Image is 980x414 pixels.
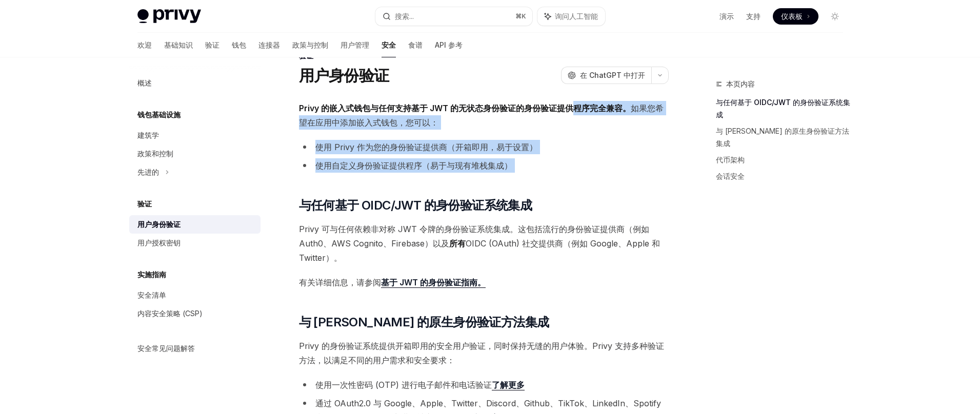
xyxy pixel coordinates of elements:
a: 安全 [382,33,396,57]
font: 内容安全策略 (CSP) [137,309,203,318]
font: 食谱 [408,40,423,49]
a: 与 [PERSON_NAME] 的原生身份验证方法集成 [716,123,851,152]
font: Privy 的身份验证系统提供开箱即用的安全用户验证，同时保持无缝的用户体验。Privy 支持多种验证方法，以满足不同的用户需求和安全要求： [299,341,664,365]
a: 政策与控制 [292,33,328,57]
font: 搜索... [395,12,414,20]
font: 验证 [205,40,219,49]
font: 钱包基础设施 [137,110,181,119]
font: 实施指南 [137,270,166,279]
a: 连接器 [258,33,280,57]
font: 安全 [382,40,396,49]
font: 使用一次性密码 (OTP) 进行电子邮件和电话验证 [315,380,492,390]
a: 用户身份验证 [129,215,261,234]
font: ⌘ [515,12,522,20]
a: 代币架构 [716,152,851,168]
font: 基础知识 [164,40,193,49]
a: 食谱 [408,33,423,57]
font: 询问人工智能 [555,12,598,20]
button: 切换暗模式 [827,8,843,25]
a: 内容安全策略 (CSP) [129,304,261,323]
a: 用户授权密钥 [129,234,261,252]
font: 与 [PERSON_NAME] 的原生身份验证方法集成 [716,127,849,148]
font: 仪表板 [781,12,803,20]
font: 用户授权密钥 [137,238,181,247]
font: 使用自定义身份验证提供程序（易于与现有堆栈集成） [315,160,512,171]
font: 概述 [137,78,152,87]
font: OIDC (OAuth) 社交提供商（例如 Google、Apple 和 Twitter）。 [299,238,660,263]
font: 与任何基于 OIDC/JWT 的身份验证系统集成 [716,98,850,119]
a: 政策和控制 [129,144,261,163]
font: 代币架构 [716,155,745,164]
font: 安全常见问题解答 [137,344,195,353]
font: 支持 [746,12,761,20]
a: 基础知识 [164,33,193,57]
font: 先进的 [137,168,159,176]
a: 验证 [205,33,219,57]
font: K [522,12,526,20]
font: 用户身份验证 [137,220,181,229]
font: 用户管理 [341,40,369,49]
a: 会话安全 [716,168,851,184]
a: 钱包 [232,33,246,57]
font: Privy 可与任何依赖非对称 JWT 令牌的身份验证系统集成。这包括流行的身份验证提供商（例如 Auth0、AWS Cognito、Firebase）以及 [299,224,649,249]
font: 与 [PERSON_NAME] 的原生身份验证方法集成 [299,315,549,329]
font: 安全清单 [137,291,166,299]
a: 安全清单 [129,286,261,304]
button: 搜索...⌘K [375,7,532,26]
img: 灯光标志 [137,9,201,24]
a: 基于 JWT 的身份验证指南。 [381,277,486,288]
a: 了解更多 [492,380,525,390]
a: 概述 [129,74,261,92]
a: 建筑学 [129,126,261,144]
font: 与任何基于 OIDC/JWT 的身份验证系统集成 [299,198,532,213]
a: 欢迎 [137,33,152,57]
font: 演示 [719,12,734,20]
font: API 参考 [435,40,463,49]
font: 所有 [449,238,466,249]
font: 在 ChatGPT 中打开 [580,71,645,79]
font: 用户身份验证 [299,66,389,85]
font: 本页内容 [726,79,755,88]
a: 演示 [719,11,734,22]
font: 验证 [137,199,152,208]
font: 请参阅 [356,277,381,287]
font: Privy 的嵌入式钱包与任何支持基于 JWT 的无状态身份验证的身份验证提供程序完全兼容。 [299,103,631,113]
font: 连接器 [258,40,280,49]
font: 政策和控制 [137,149,173,158]
a: 用户管理 [341,33,369,57]
a: 安全常见问题解答 [129,339,261,358]
button: 询问人工智能 [537,7,605,26]
font: 建筑学 [137,131,159,139]
font: 有关详细信息， [299,277,356,287]
font: 使用 Privy 作为您的身份验证提供商（开箱即用，易于设置） [315,142,537,152]
font: 政策与控制 [292,40,328,49]
a: 支持 [746,11,761,22]
a: API 参考 [435,33,463,57]
button: 在 ChatGPT 中打开 [561,67,651,84]
a: 仪表板 [773,8,818,25]
font: 钱包 [232,40,246,49]
a: 与任何基于 OIDC/JWT 的身份验证系统集成 [716,94,851,123]
font: 会话安全 [716,172,745,180]
font: 欢迎 [137,40,152,49]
